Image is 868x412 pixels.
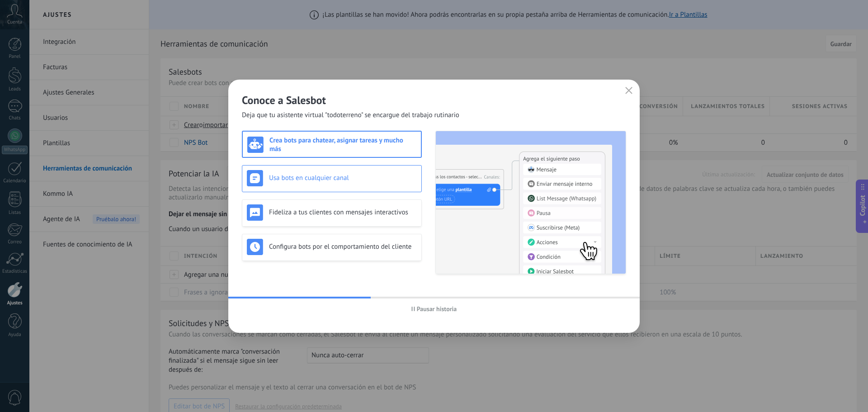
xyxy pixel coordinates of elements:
h3: Usa bots en cualquier canal [269,174,417,182]
h3: Crea bots para chatear, asignar tareas y mucho más [269,136,416,153]
h3: Fideliza a tus clientes con mensajes interactivos [269,208,417,217]
h2: Conoce a Salesbot [242,93,626,107]
h3: Configura bots por el comportamiento del cliente [269,242,417,251]
button: Pausar historia [407,302,461,316]
span: Deja que tu asistente virtual "todoterreno" se encargue del trabajo rutinario [242,111,459,120]
span: Pausar historia [417,306,457,312]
